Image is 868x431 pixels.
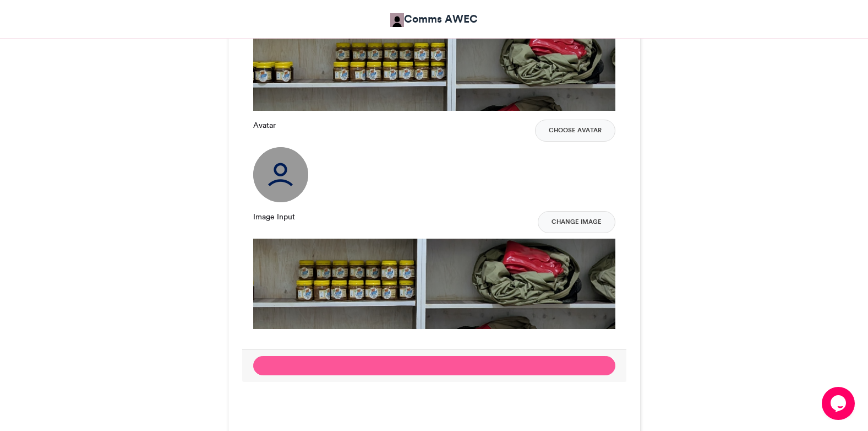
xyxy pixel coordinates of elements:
label: Image Input [253,211,295,223]
a: Comms AWEC [390,11,478,27]
label: Avatar [253,120,276,131]
button: Change Image [538,211,615,233]
img: Comms AWEC [390,13,404,27]
iframe: chat widget [822,387,857,420]
img: user_circle.png [253,147,308,202]
button: Choose Avatar [535,120,615,142]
